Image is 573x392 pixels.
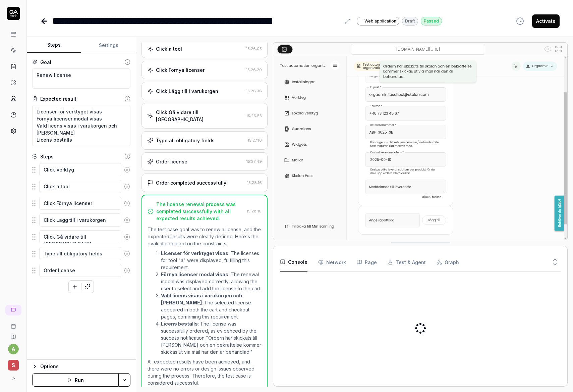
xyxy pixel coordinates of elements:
[121,264,133,277] button: Remove step
[32,263,130,278] div: Suggestions
[318,253,346,272] button: Network
[161,292,262,320] li: : The selected license appeared in both the cart and checkout pages, confirming this requirement.
[246,89,262,93] time: 15:26:36
[248,138,262,143] time: 15:27:16
[273,56,567,240] img: Screenshot
[246,67,262,72] time: 15:26:20
[156,88,218,95] div: Click Lägg till i varukorgen
[3,354,24,372] button: S
[357,253,377,272] button: Page
[512,14,528,28] button: View version history
[246,113,262,118] time: 15:26:53
[121,213,133,227] button: Remove step
[247,209,262,213] time: 15:28:16
[32,230,130,244] div: Suggestions
[156,201,244,222] div: The license renewal process was completed successfully with all expected results achieved.
[161,321,198,327] strong: Licens beställs
[246,159,262,164] time: 15:27:49
[280,253,307,272] button: Console
[121,247,133,260] button: Remove step
[246,46,262,51] time: 15:26:05
[553,44,564,54] button: Open in full screen
[161,250,262,271] li: : The licenses for tool "a" were displayed, fulfilling this requirement.
[156,158,187,165] div: Order license
[121,163,133,177] button: Remove step
[27,37,81,53] button: Steps
[247,180,262,185] time: 15:28:16
[156,109,244,123] div: Click Gå vidare till [GEOGRAPHIC_DATA]
[3,318,24,329] a: Book a call with us
[357,16,399,26] a: Web application
[40,362,130,371] div: Options
[81,37,135,53] button: Settings
[121,230,133,244] button: Remove step
[161,250,228,256] strong: Licenser för verktyget visas
[32,362,130,371] button: Options
[32,247,130,261] div: Suggestions
[8,344,19,354] button: a
[161,293,242,305] strong: Vald licens visas i varukorgen och [PERSON_NAME]
[32,213,130,227] div: Suggestions
[161,271,262,292] li: : The renewal modal was displayed correctly, allowing the user to select and add the license to t...
[421,17,442,26] div: Passed
[388,253,426,272] button: Test & Agent
[542,44,553,54] button: Show all interative elements
[156,66,205,73] div: Click Förnya licenser
[437,253,459,272] button: Graph
[156,179,226,186] div: Order completed successfully
[40,153,54,160] div: Steps
[156,45,182,52] div: Click a tool
[161,320,262,355] li: : The license was successfully ordered, as evidenced by the success notification "Ordern har skic...
[148,226,262,247] p: The test case goal was to renew a license, and the expected results were clearly defined. Here's ...
[32,373,119,387] button: Run
[5,305,21,315] a: New conversation
[156,137,215,144] div: Type all obligatory fields
[40,59,51,66] div: Goal
[32,180,130,194] div: Suggestions
[364,18,396,24] span: Web application
[3,329,24,340] a: Documentation
[161,272,228,277] strong: Förnya licenser modal visas
[402,17,418,26] div: Draft
[148,358,262,386] p: All expected results have been achieved, and there were no errors or design issues observed durin...
[532,14,560,28] button: Activate
[40,95,76,102] div: Expected result
[32,196,130,210] div: Suggestions
[121,197,133,210] button: Remove step
[32,163,130,177] div: Suggestions
[8,360,19,371] span: S
[121,180,133,193] button: Remove step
